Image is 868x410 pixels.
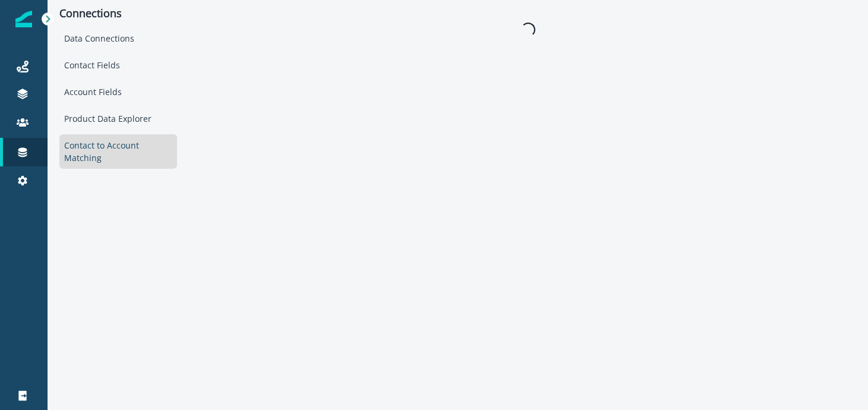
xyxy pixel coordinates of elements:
div: Contact to Account Matching [59,134,177,169]
div: Product Data Explorer [59,108,177,130]
div: Account Fields [59,81,177,103]
img: Inflection [15,11,32,27]
p: Connections [59,7,177,20]
div: Contact Fields [59,54,177,76]
div: Data Connections [59,27,177,49]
